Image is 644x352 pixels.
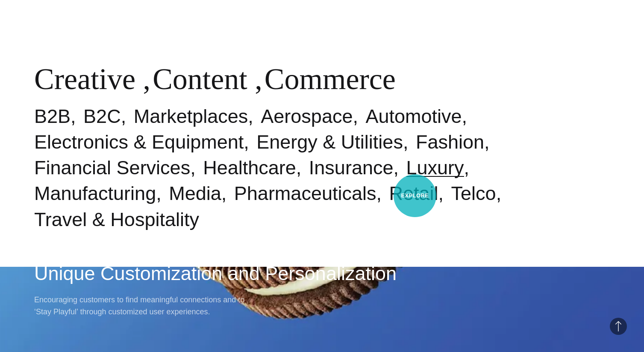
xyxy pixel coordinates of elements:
a: Electronics & Equipment [34,131,244,153]
span: , [143,63,151,95]
a: Automotive [365,105,462,127]
span: , [255,63,262,95]
a: Luxury [406,157,464,179]
a: Retail [389,182,438,204]
a: Creative [34,63,135,95]
a: Healthcare [203,157,296,179]
button: Back to Top [610,318,627,335]
a: Travel & Hospitality [34,209,199,230]
a: Marketplaces [134,105,248,127]
a: Financial Services [34,157,190,179]
a: B2C [83,105,121,127]
a: Fashion [416,131,484,153]
a: B2B [34,105,71,127]
a: Commerce [265,63,396,95]
a: Aerospace [261,105,353,127]
h2: Unique Customization and Personalization [34,261,610,286]
p: Encouraging customers to find meaningful connections and to ‘Stay Playful’ through customized use... [34,294,248,318]
a: Content [153,63,247,95]
a: Pharmaceuticals [234,182,376,204]
a: Media [169,182,221,204]
a: Insurance [309,157,394,179]
a: Energy & Utilities [256,131,403,153]
a: Telco [451,182,496,204]
a: Manufacturing [34,182,156,204]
